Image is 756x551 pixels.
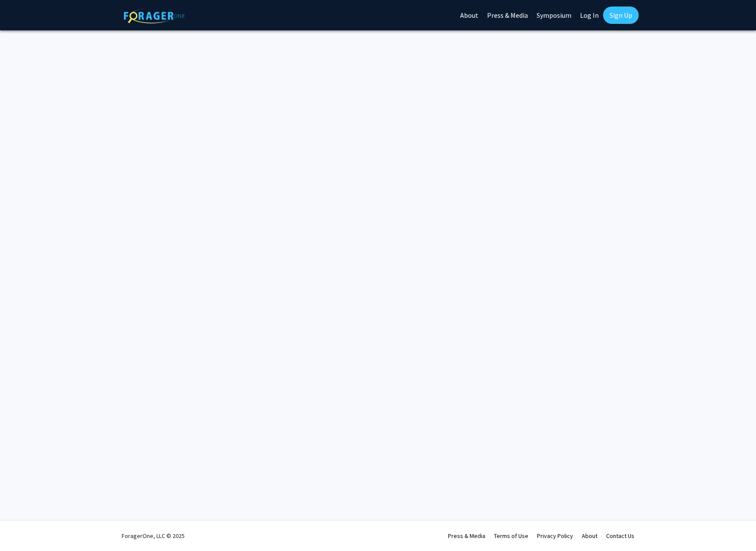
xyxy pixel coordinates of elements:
a: About [582,532,597,540]
a: Privacy Policy [537,532,573,540]
a: Sign Up [603,7,639,24]
a: Terms of Use [494,532,528,540]
img: ForagerOne Logo [124,8,185,23]
div: ForagerOne, LLC © 2025 [122,521,185,551]
a: Contact Us [606,532,634,540]
a: Press & Media [448,532,485,540]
